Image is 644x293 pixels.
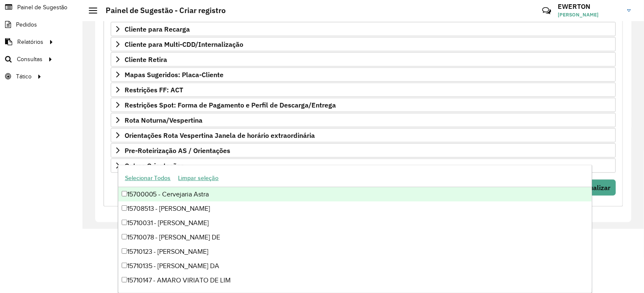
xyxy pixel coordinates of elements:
div: 15710078 - [PERSON_NAME] DE [118,230,592,245]
div: 15710123 - [PERSON_NAME] [118,245,592,259]
a: Pre-Roteirização AS / Orientações [111,143,616,158]
button: Limpar seleção [175,172,223,185]
h3: EWERTON [558,3,621,11]
span: Relatórios [17,38,43,46]
div: 15710147 - AMARO VIRIATO DE LIM [118,273,592,288]
span: Mapas Sugeridos: Placa-Cliente [125,71,224,78]
a: Restrições FF: ACT [111,83,616,97]
a: Contato Rápido [538,2,556,20]
button: Visualizar [575,180,616,196]
a: Cliente Retira [111,52,616,67]
span: Visualizar [580,183,610,192]
a: Cliente para Recarga [111,22,616,36]
div: 15710135 - [PERSON_NAME] DA [118,259,592,273]
span: Painel de Sugestão [17,3,67,12]
span: Cliente Retira [125,56,167,63]
span: Consultas [17,55,43,64]
span: Rota Noturna/Vespertina [125,117,202,124]
a: Rota Noturna/Vespertina [111,113,616,127]
span: Tático [16,72,32,81]
span: Restrições Spot: Forma de Pagamento e Perfil de Descarga/Entrega [125,102,336,108]
a: Mapas Sugeridos: Placa-Cliente [111,67,616,82]
span: Restrições FF: ACT [125,86,183,93]
a: Outras Orientações [111,159,616,173]
a: Cliente para Multi-CDD/Internalização [111,37,616,51]
h2: Painel de Sugestão - Criar registro [97,6,226,15]
a: Restrições Spot: Forma de Pagamento e Perfil de Descarga/Entrega [111,98,616,112]
span: Cliente para Recarga [125,26,190,32]
div: 15700005 - Cervejaria Astra [118,187,592,202]
span: Orientações Rota Vespertina Janela de horário extraordinária [125,132,315,139]
span: Outras Orientações [125,162,184,169]
span: Pre-Roteirização AS / Orientações [125,147,230,154]
button: Selecionar Todos [121,172,175,185]
div: 15710031 - [PERSON_NAME] [118,216,592,230]
span: [PERSON_NAME] [558,11,621,19]
a: Orientações Rota Vespertina Janela de horário extraordinária [111,128,616,142]
span: Cliente para Multi-CDD/Internalização [125,41,243,48]
div: 15708513 - [PERSON_NAME] [118,202,592,216]
span: Pedidos [16,20,37,29]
